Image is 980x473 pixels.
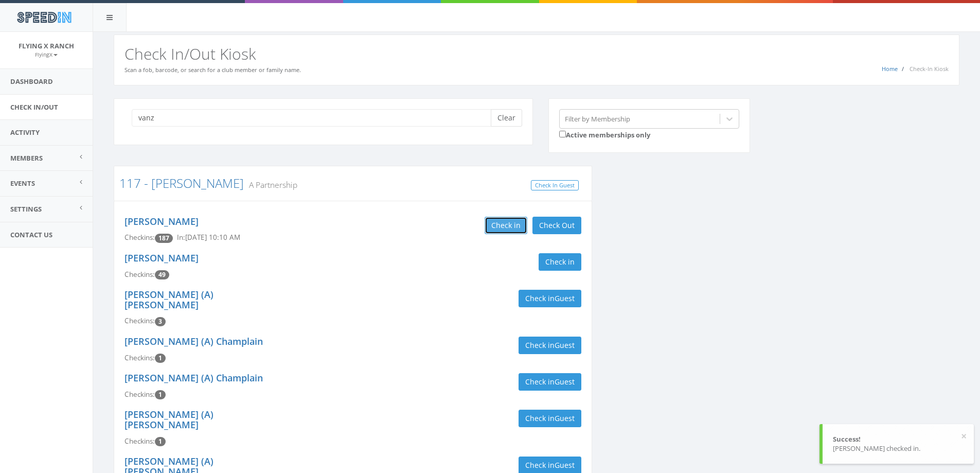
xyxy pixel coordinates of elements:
[155,317,166,326] span: Checkin count
[833,434,964,444] div: Success!
[155,234,173,243] span: Checkin count
[124,66,301,74] small: Scan a fob, barcode, or search for a club member or family name.
[519,337,581,354] button: Check inGuest
[124,270,155,279] span: Checkins:
[155,354,166,363] span: Checkin count
[10,204,42,214] span: Settings
[539,253,581,271] button: Check in
[519,290,581,307] button: Check inGuest
[910,65,949,73] span: Check-In Kiosk
[531,180,579,191] a: Check In Guest
[491,109,522,127] button: Clear
[10,179,35,188] span: Events
[555,413,575,423] span: Guest
[132,109,498,127] input: Search a name to check in
[124,215,199,227] a: [PERSON_NAME]
[532,217,581,234] button: Check Out
[485,217,527,234] button: Check in
[124,288,213,311] a: [PERSON_NAME] (A) [PERSON_NAME]
[19,41,74,50] span: Flying X Ranch
[155,270,169,279] span: Checkin count
[119,174,244,191] a: 117 - [PERSON_NAME]
[10,153,43,163] span: Members
[124,252,199,264] a: [PERSON_NAME]
[155,390,166,399] span: Checkin count
[519,373,581,391] button: Check inGuest
[559,131,566,137] input: Active memberships only
[555,460,575,470] span: Guest
[244,179,297,190] small: A Partnership
[882,65,898,73] a: Home
[961,431,967,442] button: ×
[519,410,581,427] button: Check inGuest
[555,340,575,350] span: Guest
[35,49,58,59] a: FlyingX
[124,316,155,325] span: Checkins:
[124,436,155,446] span: Checkins:
[124,233,155,242] span: Checkins:
[124,408,213,431] a: [PERSON_NAME] (A) [PERSON_NAME]
[559,129,650,140] label: Active memberships only
[124,390,155,399] span: Checkins:
[555,293,575,303] span: Guest
[10,230,52,239] span: Contact Us
[35,51,58,58] small: FlyingX
[833,444,964,453] div: [PERSON_NAME] checked in.
[565,114,630,124] div: Filter by Membership
[177,233,240,242] span: In: [DATE] 10:10 AM
[155,437,166,446] span: Checkin count
[555,377,575,387] span: Guest
[124,372,263,384] a: [PERSON_NAME] (A) Champlain
[124,45,949,62] h2: Check In/Out Kiosk
[124,335,263,347] a: [PERSON_NAME] (A) Champlain
[124,353,155,362] span: Checkins:
[12,8,76,27] img: speedin_logo.png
